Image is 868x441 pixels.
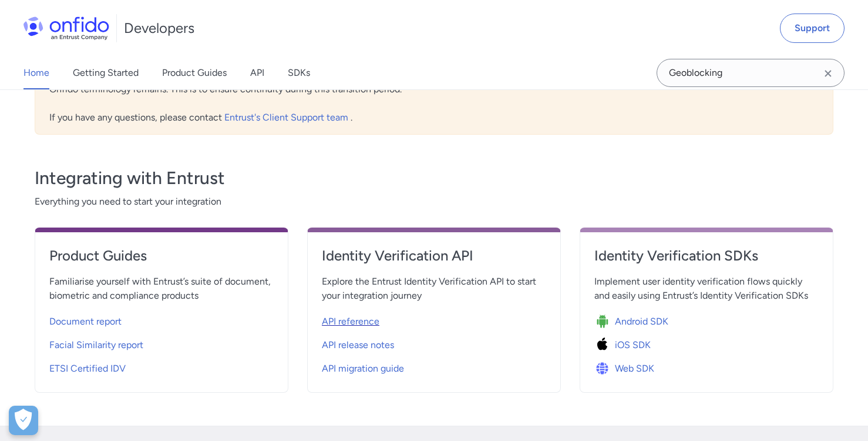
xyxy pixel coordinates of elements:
[322,308,546,331] a: API reference
[49,246,274,275] a: Product Guides
[49,338,143,352] span: Facial Similarity report
[322,246,546,265] h4: Identity Verification API
[23,16,109,40] img: Onfido Logo
[49,308,274,331] a: Document report
[594,337,615,353] img: Icon iOS SDK
[288,56,310,89] a: SDKs
[49,355,274,378] a: ETSI Certified IDV
[9,406,38,435] div: Cookie Preferences
[594,331,819,355] a: Icon iOS SDKiOS SDK
[594,246,819,265] h4: Identity Verification SDKs
[780,14,845,43] a: Support
[594,313,615,330] img: Icon Android SDK
[821,66,835,81] svg: Clear search field button
[35,166,833,190] h3: Integrating with Entrust
[49,246,274,265] h4: Product Guides
[250,56,264,89] a: API
[49,275,274,303] span: Familiarise yourself with Entrust’s suite of document, biometric and compliance products
[594,246,819,275] a: Identity Verification SDKs
[162,56,227,89] a: Product Guides
[322,362,404,376] span: API migration guide
[322,355,546,378] a: API migration guide
[594,355,819,378] a: Icon Web SDKWeb SDK
[322,275,546,303] span: Explore the Entrust Identity Verification API to start your integration journey
[49,331,274,355] a: Facial Similarity report
[23,56,49,89] a: Home
[322,331,546,355] a: API release notes
[594,275,819,303] span: Implement user identity verification flows quickly and easily using Entrust’s Identity Verificati...
[49,362,126,376] span: ETSI Certified IDV
[322,338,394,352] span: API release notes
[73,56,139,89] a: Getting Started
[322,246,546,275] a: Identity Verification API
[615,362,654,376] span: Web SDK
[615,315,668,329] span: Android SDK
[615,338,651,352] span: iOS SDK
[657,59,845,87] input: Onfido search input field
[594,360,615,377] img: Icon Web SDK
[35,195,833,209] span: Everything you need to start your integration
[49,315,122,329] span: Document report
[322,315,379,329] span: API reference
[9,406,38,435] button: Open Preferences
[594,308,819,331] a: Icon Android SDKAndroid SDK
[224,112,351,123] a: Entrust's Client Support team
[124,19,194,38] h1: Developers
